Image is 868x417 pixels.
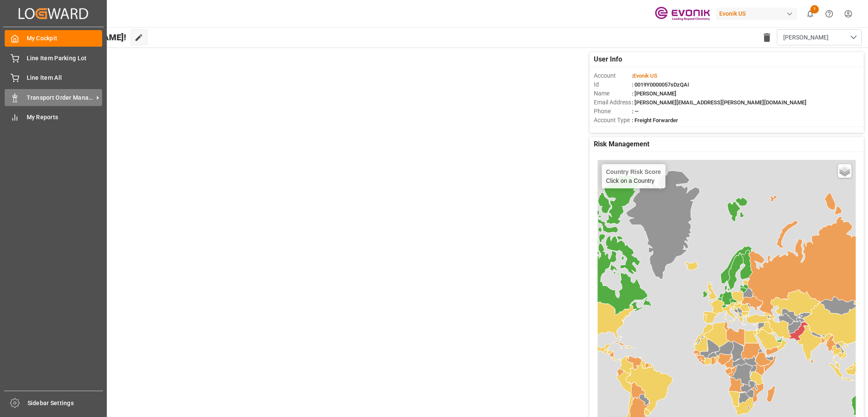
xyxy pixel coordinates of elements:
h4: Country Risk Score [606,168,661,175]
a: My Cockpit [5,30,102,47]
span: My Reports [27,113,103,122]
span: Line Item Parking Lot [27,54,103,63]
div: Evonik US [716,8,797,20]
span: Hello [PERSON_NAME]! [35,29,126,45]
button: show 1 new notifications [801,4,820,23]
span: Account Type [594,116,632,125]
span: : 0019Y0000057sDzQAI [632,81,689,88]
span: Account [594,71,632,80]
span: : Freight Forwarder [632,117,678,123]
span: Sidebar Settings [28,399,103,408]
span: Line Item All [27,73,103,82]
span: Phone [594,107,632,116]
span: : [PERSON_NAME][EMAIL_ADDRESS][PERSON_NAME][DOMAIN_NAME] [632,99,807,106]
span: Transport Order Management [27,93,94,102]
a: Layers [838,164,851,178]
span: Id [594,80,632,89]
button: Evonik US [716,6,801,22]
a: My Reports [5,109,102,126]
div: Click on a Country [606,168,661,184]
span: Name [594,89,632,98]
span: : [PERSON_NAME] [632,90,676,97]
span: : — [632,108,639,115]
span: : [632,73,657,79]
span: [PERSON_NAME] [783,33,829,42]
span: Risk Management [594,139,649,149]
button: Help Center [820,4,839,23]
a: Line Item All [5,70,102,86]
button: open menu [777,29,862,45]
span: User Info [594,54,622,64]
span: Evonik US [633,73,657,79]
span: Email Address [594,98,632,107]
img: Evonik-brand-mark-Deep-Purple-RGB.jpeg_1700498283.jpeg [655,6,710,21]
span: 1 [810,5,819,14]
a: Line Item Parking Lot [5,50,102,66]
span: My Cockpit [27,34,103,43]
